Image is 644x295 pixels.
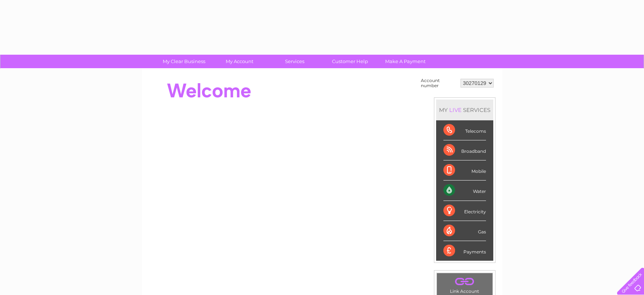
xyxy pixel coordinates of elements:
a: Make A Payment [375,55,435,68]
div: Gas [443,221,486,241]
a: My Clear Business [154,55,214,68]
div: LIVE [448,106,463,113]
a: Customer Help [320,55,380,68]
td: Account number [419,76,459,90]
a: Services [265,55,325,68]
a: My Account [209,55,269,68]
div: Telecoms [443,120,486,140]
div: Electricity [443,201,486,221]
div: Water [443,181,486,201]
div: Broadband [443,140,486,160]
div: MY SERVICES [436,100,493,120]
div: Mobile [443,160,486,181]
div: Payments [443,241,486,261]
a: . [439,275,491,288]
